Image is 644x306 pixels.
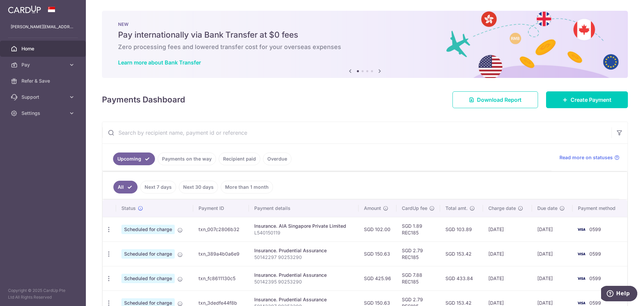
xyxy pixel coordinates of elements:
a: More than 1 month [221,181,273,193]
iframe: Opens a widget where you can find more information [601,286,637,303]
p: 50142297 90253290 [254,254,353,261]
span: Settings [21,110,66,117]
span: Status [121,205,136,212]
div: Insurance. Prudential Assurance [254,247,353,254]
p: 50142395 90253290 [254,278,353,285]
a: Upcoming [113,152,155,165]
img: Bank Card [575,274,588,282]
td: SGD 1.89 REC185 [396,217,440,242]
td: SGD 2.79 REC185 [396,242,440,266]
a: Recipient paid [219,152,260,165]
span: Pay [21,61,66,68]
img: CardUp [8,5,41,13]
img: Bank Card [575,250,588,258]
span: Scheduled for charge [121,225,175,234]
div: Insurance. AIA Singapore Private Limited [254,223,353,229]
span: 0599 [589,300,601,306]
td: SGD 150.63 [359,242,396,266]
span: 0599 [589,251,601,257]
td: [DATE] [532,242,573,266]
p: NEW [118,21,612,27]
p: L540150119 [254,229,353,236]
p: [PERSON_NAME][EMAIL_ADDRESS][PERSON_NAME][DOMAIN_NAME] [11,24,75,30]
a: Overdue [263,152,291,165]
td: SGD 425.96 [359,266,396,291]
td: SGD 103.89 [440,217,483,242]
td: SGD 433.84 [440,266,483,291]
td: txn_389a4b0a6e9 [193,242,249,266]
span: Scheduled for charge [121,274,175,283]
a: Read more on statuses [559,154,620,161]
a: Download Report [452,91,538,108]
img: Bank Card [575,225,588,233]
a: Learn more about Bank Transfer [118,59,201,66]
td: SGD 7.88 REC185 [396,266,440,291]
img: Bank transfer banner [102,11,628,78]
span: Home [21,45,66,52]
span: Scheduled for charge [121,249,175,259]
td: [DATE] [532,217,573,242]
td: SGD 153.42 [440,242,483,266]
div: Insurance. Prudential Assurance [254,272,353,278]
span: Refer & Save [21,78,66,84]
a: All [113,181,138,193]
a: Next 7 days [140,181,176,193]
span: Charge date [488,205,516,212]
td: [DATE] [532,266,573,291]
h4: Payments Dashboard [102,94,185,106]
input: Search by recipient name, payment id or reference [102,122,611,143]
span: 0599 [589,226,601,232]
span: Help [15,5,29,11]
th: Payment details [249,200,359,217]
div: Insurance. Prudential Assurance [254,296,353,303]
a: Next 30 days [179,181,218,193]
th: Payment ID [193,200,249,217]
a: Create Payment [546,91,628,108]
td: [DATE] [483,242,532,266]
h6: Zero processing fees and lowered transfer cost for your overseas expenses [118,43,612,51]
td: SGD 102.00 [359,217,396,242]
span: Download Report [477,96,522,104]
td: [DATE] [483,217,532,242]
a: Payments on the way [158,152,216,165]
td: txn_007c2806b32 [193,217,249,242]
h5: Pay internationally via Bank Transfer at $0 fees [118,30,612,40]
span: CardUp fee [402,205,427,212]
span: 0599 [589,275,601,281]
span: Total amt. [445,205,468,212]
td: [DATE] [483,266,532,291]
span: Support [21,94,66,100]
span: Read more on statuses [559,154,613,161]
td: txn_fc8611130c5 [193,266,249,291]
span: Amount [364,205,381,212]
span: Due date [537,205,557,212]
th: Payment method [573,200,627,217]
span: Create Payment [571,96,611,104]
